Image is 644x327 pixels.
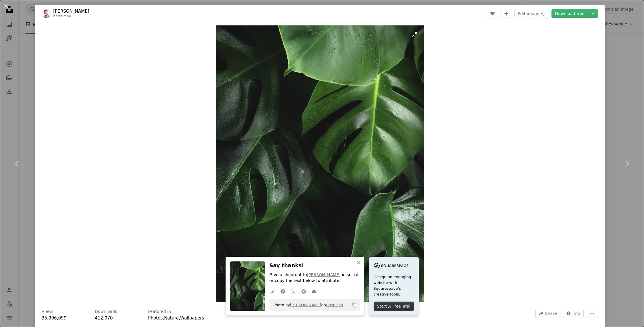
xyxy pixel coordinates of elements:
[95,309,117,315] h3: Downloads
[180,315,204,321] a: Wallpapers
[487,9,498,18] button: Like
[53,8,89,14] a: [PERSON_NAME]
[535,309,560,318] button: Share this image
[374,274,414,297] span: Design an engaging website with Squarespace’s creative tools.
[53,14,71,18] a: bartzimny
[271,300,343,310] span: Photo by on
[586,309,598,318] button: More Actions
[563,309,584,318] button: Stats about this image
[216,25,424,302] button: Zoom in on this image
[216,25,424,302] img: shallow photography of leaves
[288,285,298,297] a: Share on Twitter
[369,257,419,315] a: Design an engaging website with Squarespace’s creative tools.Start A Free Trial
[163,315,164,321] span: ,
[545,309,557,318] span: Share
[278,285,288,297] a: Share on Facebook
[42,315,67,321] span: 35,906,099
[309,285,319,297] a: Share over email
[148,315,163,321] a: Photos
[326,303,343,307] a: Unsplash
[42,9,51,18] img: Go to Bart Zimny's profile
[588,9,598,18] button: Choose download size
[42,309,53,315] h3: Views
[307,272,340,277] a: [PERSON_NAME]
[551,9,588,18] a: Download free
[179,315,180,321] span: ,
[148,309,171,315] h3: Featured in
[374,302,414,311] div: Start A Free Trial
[164,315,179,321] a: Nature
[270,272,360,284] p: Give a shoutout to on social or copy the text below to attribute.
[95,315,113,321] span: 412,070
[609,136,644,191] a: Next
[298,285,309,297] a: Share on Pinterest
[270,261,360,270] h3: Say thanks!
[573,309,580,318] span: Info
[514,9,549,18] button: Edit image
[290,303,321,307] a: [PERSON_NAME]
[501,9,512,18] button: Add to Collection
[374,261,408,270] img: file-1705255347840-230a6ab5bca9image
[349,300,359,310] button: Copy to clipboard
